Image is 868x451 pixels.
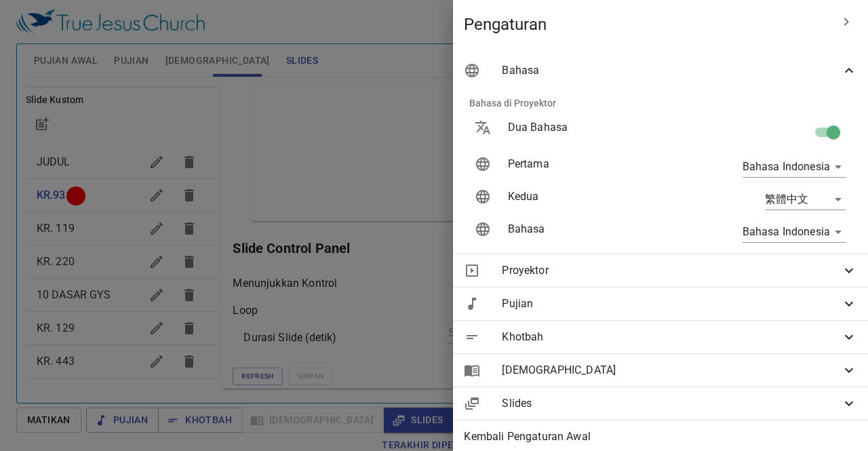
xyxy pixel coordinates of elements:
div: Bahasa Indonesia [743,156,846,178]
div: [DEMOGRAPHIC_DATA] [453,354,868,387]
div: Khotbah [453,321,868,353]
div: 繁體中文 [765,189,846,210]
p: Kedua [508,189,683,205]
span: Slides [502,395,841,412]
div: Slides [453,387,868,420]
span: Proyektor [502,262,841,279]
p: Dua Bahasa [508,119,683,136]
div: Pujian [453,288,868,320]
span: Pengaturan [464,14,830,35]
p: Bahasa [508,221,683,237]
div: [DEMOGRAPHIC_DATA] [DEMOGRAPHIC_DATA] Sejati Palangka Raya [39,124,225,131]
p: Pertama [508,156,683,172]
span: Pujian [502,296,841,312]
li: Bahasa di Proyektor [458,87,863,119]
span: Kembali Pengaturan Awal [464,429,857,445]
span: [DEMOGRAPHIC_DATA] [502,362,841,378]
div: Bahasa Indonesia [743,221,846,243]
span: Bahasa [502,62,841,79]
div: Bahasa [453,54,868,87]
span: Khotbah [502,329,841,345]
div: Proyektor [453,254,868,287]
